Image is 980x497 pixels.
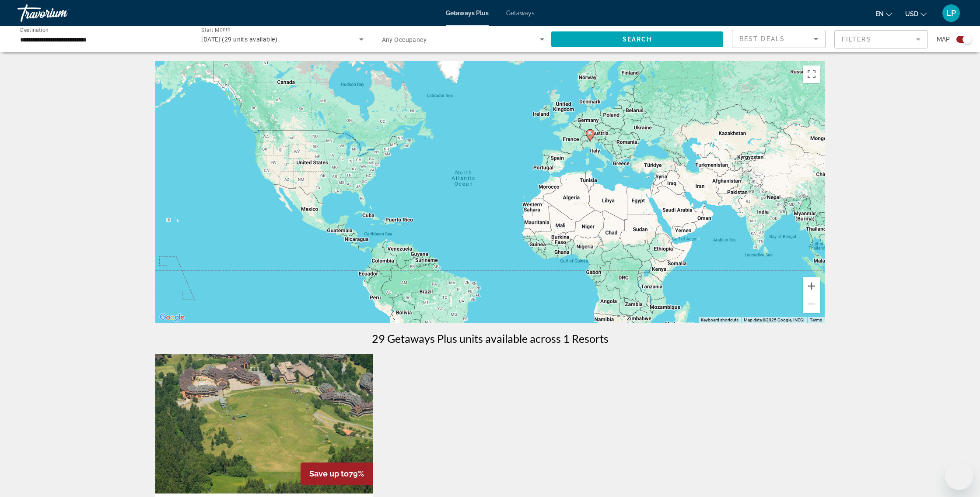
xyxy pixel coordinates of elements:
span: Save up to [309,469,349,478]
a: Open this area in Google Maps (opens a new window) [157,312,186,323]
img: ii_saz1.jpg [155,354,373,494]
img: Google [157,312,186,323]
button: Zoom in [803,277,820,295]
span: Start Month [201,27,231,33]
a: Travorium [17,2,105,24]
span: USD [905,10,918,17]
mat-select: Sort by [739,34,818,44]
span: LP [946,9,956,17]
span: en [875,10,884,17]
button: Search [551,31,723,47]
span: [DATE] (29 units available) [201,36,277,43]
button: Change language [875,7,892,20]
div: 79% [301,462,373,485]
span: Destination [20,27,49,33]
button: Toggle fullscreen view [803,66,820,83]
a: Getaways Plus [446,10,489,17]
span: Best Deals [739,35,785,42]
iframe: Button to launch messaging window [945,462,973,490]
a: Terms (opens in new tab) [810,318,822,322]
span: Search [623,36,652,43]
span: Map [937,33,950,45]
h1: 29 Getaways Plus units available across 1 Resorts [372,332,609,345]
button: Change currency [905,7,927,20]
span: Map data ©2025 Google, INEGI [744,318,805,322]
a: Getaways [506,10,535,17]
button: Zoom out [803,295,820,313]
span: Any Occupancy [382,36,427,43]
button: User Menu [940,4,962,22]
button: Filter [834,30,928,49]
button: Keyboard shortcuts [701,317,738,323]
